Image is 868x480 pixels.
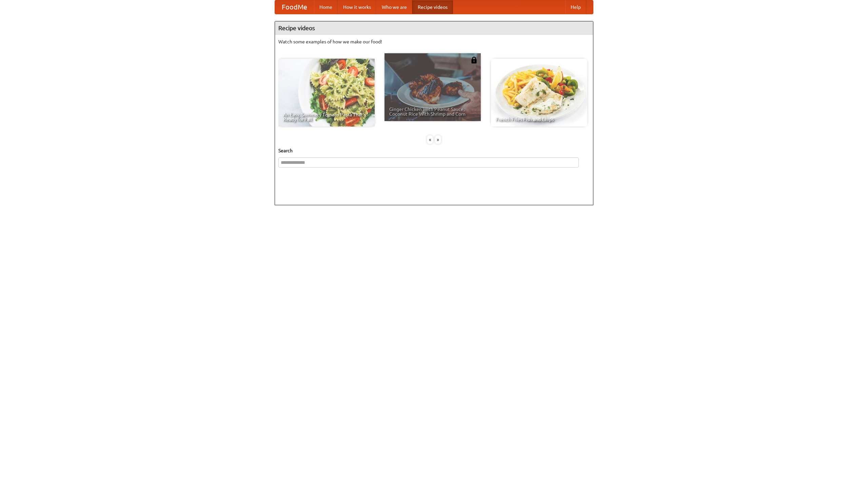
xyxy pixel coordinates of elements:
[412,0,453,14] a: Recipe videos
[376,0,412,14] a: Who we are
[314,0,338,14] a: Home
[275,21,593,35] h4: Recipe videos
[278,147,590,154] h5: Search
[565,0,586,14] a: Help
[278,38,590,45] p: Watch some examples of how we make our food!
[278,59,375,127] a: An Easy, Summery Tomato Pasta That's Ready for Fall
[338,0,376,14] a: How it works
[471,57,477,63] img: 483408.png
[427,135,433,144] div: «
[491,59,587,127] a: French Fries Fish and Chips
[275,0,314,14] a: FoodMe
[496,117,583,122] span: French Fries Fish and Chips
[435,135,441,144] div: »
[283,112,370,122] span: An Easy, Summery Tomato Pasta That's Ready for Fall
